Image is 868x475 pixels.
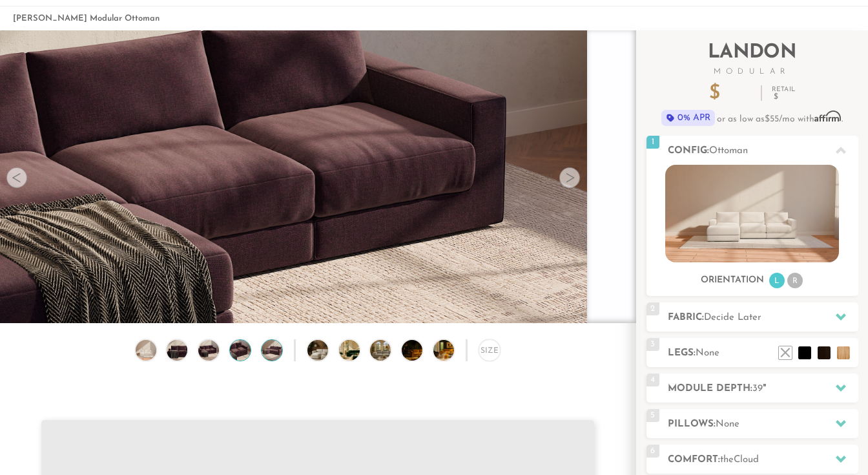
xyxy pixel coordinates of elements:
[769,273,785,288] li: L
[134,340,158,361] img: Landon Modular Ottoman no legs 1
[259,340,284,361] img: Landon Modular Ottoman no legs 5
[646,409,659,422] span: 5
[668,417,858,432] h2: Pillows:
[339,340,376,361] img: DreamSofa Modular Sofa & Sectional Video Presentation 2
[307,340,344,361] img: DreamSofa Modular Sofa & Sectional Video Presentation 1
[661,110,715,126] span: 0% APR
[646,136,659,149] span: 1
[433,340,470,361] img: DreamSofa Modular Sofa & Sectional Video Presentation 5
[734,455,759,465] span: Cloud
[668,143,858,158] h2: Config:
[165,340,189,361] img: Landon Modular Ottoman no legs 2
[765,114,779,124] span: $55
[370,340,407,361] img: DreamSofa Modular Sofa & Sectional Video Presentation 3
[814,111,842,122] span: Affirm
[709,146,748,156] span: Ottoman
[646,374,659,386] span: 4
[13,10,160,27] li: [PERSON_NAME] Modular Ottoman
[646,43,858,76] h2: Landon
[196,340,221,361] img: Landon Modular Ottoman no legs 3
[668,310,858,325] h2: Fabric:
[752,384,763,394] span: 39
[668,346,858,361] h2: Legs:
[668,381,858,396] h2: Module Depth: "
[704,313,761,322] span: Decide Later
[646,302,659,315] span: 2
[701,275,764,286] h3: Orientation
[668,452,858,467] h2: Comfort:
[646,110,858,126] p: or as low as /mo with .
[646,68,858,76] span: Modular
[228,340,253,361] img: Landon Modular Ottoman no legs 4
[646,338,659,351] span: 3
[402,340,439,361] img: DreamSofa Modular Sofa & Sectional Video Presentation 4
[774,93,793,101] em: $
[720,455,734,465] span: the
[813,417,858,465] iframe: Chat
[772,87,795,101] p: Retail
[665,165,839,262] img: landon-sofa-no_legs-no_pillows-1.jpg
[479,339,501,361] div: Size
[646,445,659,458] span: 6
[716,419,739,429] span: None
[709,84,751,103] p: $
[696,348,719,358] span: None
[787,273,803,288] li: R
